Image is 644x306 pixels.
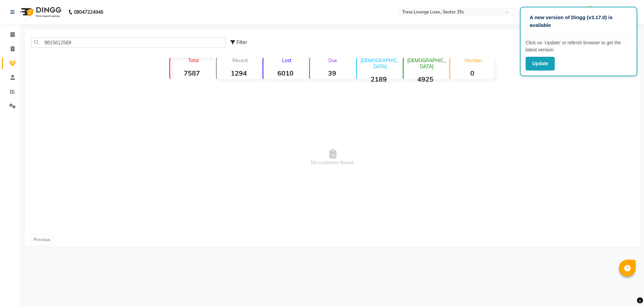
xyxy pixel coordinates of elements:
b: 08047224946 [74,3,103,21]
p: Recent [219,57,261,63]
p: Due [311,57,354,63]
strong: 4925 [404,75,447,83]
span: Filter [236,39,247,45]
strong: 6010 [263,69,307,77]
button: Update [526,57,555,71]
strong: 39 [310,69,354,77]
p: [DEMOGRAPHIC_DATA] [406,57,447,70]
p: Lost [266,57,307,63]
strong: 0 [450,69,494,77]
p: [DEMOGRAPHIC_DATA] [360,57,401,70]
span: No customer found. [25,82,641,233]
p: Click on ‘Update’ or refersh browser to get the latest version. [526,39,632,53]
input: Search by Name/Mobile/Email/Code [31,37,225,48]
strong: 2189 [357,75,401,83]
img: Uma Manager [584,6,596,18]
iframe: chat widget [616,279,637,299]
img: logo [17,3,63,21]
strong: 1294 [217,69,261,77]
strong: 7587 [170,69,214,77]
p: A new version of Dingg (v3.17.0) is available [530,14,628,29]
p: Total [173,57,214,63]
p: Member [453,57,494,63]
